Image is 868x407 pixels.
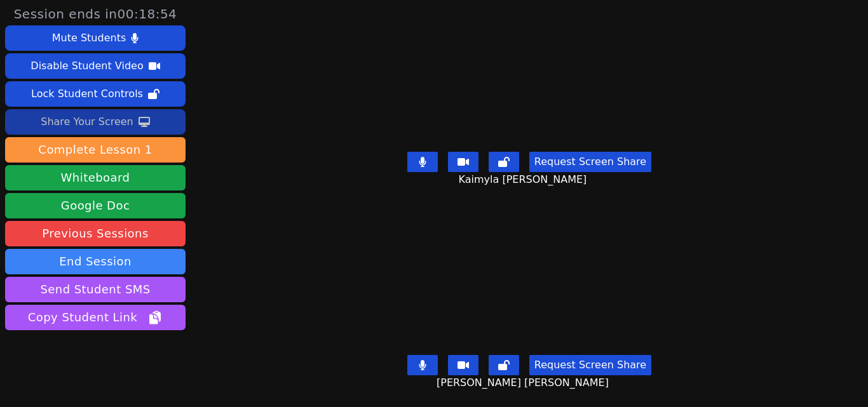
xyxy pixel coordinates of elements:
[31,56,143,76] div: Disable Student Video
[5,193,186,218] a: Google Doc
[5,165,186,190] button: Whiteboard
[31,84,143,104] div: Lock Student Controls
[28,309,163,326] span: Copy Student Link
[529,152,651,172] button: Request Screen Share
[5,305,186,330] button: Copy Student Link
[5,25,186,51] button: Mute Students
[5,81,186,107] button: Lock Student Controls
[41,112,133,132] div: Share Your Screen
[437,375,612,390] span: [PERSON_NAME] [PERSON_NAME]
[459,172,590,187] span: Kaimyla [PERSON_NAME]
[52,28,126,48] div: Mute Students
[118,6,177,22] time: 00:18:54
[5,249,186,274] button: End Session
[5,137,186,163] button: Complete Lesson 1
[14,5,177,23] span: Session ends in
[5,53,186,79] button: Disable Student Video
[529,355,651,375] button: Request Screen Share
[5,221,186,246] a: Previous Sessions
[5,109,186,135] button: Share Your Screen
[5,277,186,302] button: Send Student SMS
